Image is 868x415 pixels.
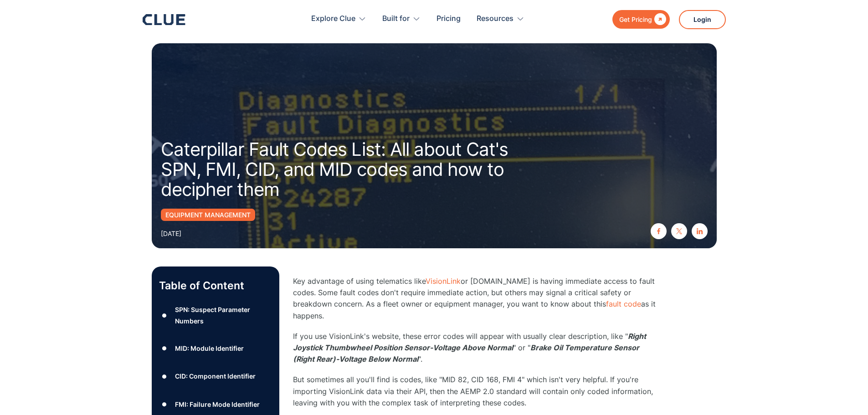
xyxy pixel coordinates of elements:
[161,139,544,200] h1: Caterpillar Fault Codes List: All about Cat's SPN, FMI, CID, and MID codes and how to decipher them
[293,343,639,364] em: Brake Oil Temperature Sensor (Right Rear)-Voltage Below Normal
[606,299,641,308] a: fault code
[656,228,662,234] img: facebook icon
[311,5,366,33] div: Explore Clue
[382,5,410,33] div: Built for
[159,398,170,411] div: ●
[293,374,657,409] p: But sometimes all you'll find is codes, like "MID 82, CID 168, FMI 4" which isn't very helpful. I...
[612,10,670,29] a: Get Pricing
[652,14,666,25] div: 
[159,398,272,411] a: ●‍FMI: Failure Mode Identifier
[175,304,272,327] div: SPN: Suspect Parameter Numbers
[619,14,652,25] div: Get Pricing
[175,343,244,354] div: MID: Module Identifier
[477,5,524,33] div: Resources
[159,369,170,383] div: ●
[159,342,170,355] div: ●
[477,5,514,33] div: Resources
[161,209,255,221] a: Equipment Management
[426,277,461,286] a: VisionLink
[293,332,646,352] em: Right Joystick Thumbwheel Position Sensor-Voltage Above Normal
[437,5,461,33] a: Pricing
[175,399,260,410] div: ‍FMI: Failure Mode Identifier
[676,228,682,234] img: twitter X icon
[175,370,256,382] div: CID: Component Identifier
[679,10,726,29] a: Login
[293,276,657,322] p: Key advantage of using telematics like or [DOMAIN_NAME] is having immediate access to fault codes...
[159,278,272,293] p: Table of Content
[159,342,272,355] a: ●MID: Module Identifier
[161,228,181,239] div: [DATE]
[159,309,170,323] div: ●
[293,331,657,365] p: If you use VisionLink's website, these error codes will appear with usually clear description, li...
[159,369,272,383] a: ●CID: Component Identifier
[382,5,421,33] div: Built for
[311,5,355,33] div: Explore Clue
[697,228,703,234] img: linkedin icon
[159,304,272,327] a: ●SPN: Suspect Parameter Numbers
